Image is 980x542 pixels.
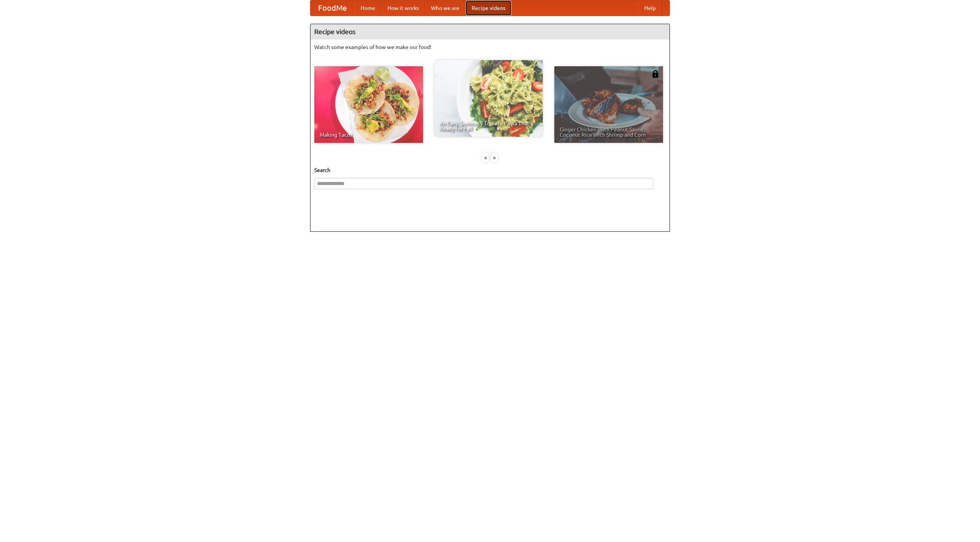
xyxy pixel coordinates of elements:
span: Making Tacos [320,132,418,138]
a: FoodMe [310,0,354,16]
span: An Easy, Summery Tomato Pasta That's Ready for Fall [439,121,537,131]
img: 483408.png [652,70,659,78]
div: » [491,153,498,162]
h5: Search [314,166,666,174]
a: Recipe videos [465,0,511,16]
div: « [482,153,489,162]
h4: Recipe videos [310,24,670,39]
a: Help [638,0,662,16]
a: An Easy, Summery Tomato Pasta That's Ready for Fall [434,60,543,137]
a: Who we are [425,0,465,16]
a: Making Tacos [314,66,423,143]
a: Home [354,0,381,16]
a: How it works [381,0,425,16]
p: Watch some examples of how we make our food! [314,43,666,51]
